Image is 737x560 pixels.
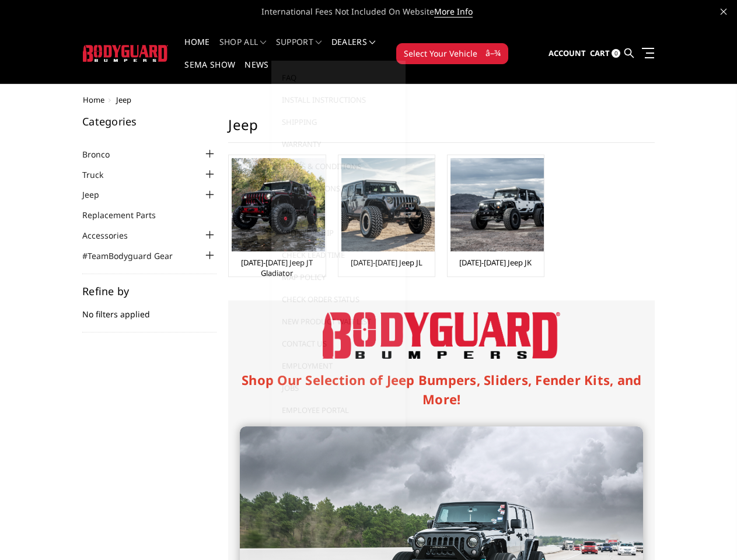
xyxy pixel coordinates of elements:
a: SEMA Show [184,61,235,83]
a: FAQ [276,66,401,89]
a: Install Instructions [276,89,401,111]
a: [DATE]-[DATE] Jeep JK [459,257,532,268]
a: Contact Us [276,332,401,355]
a: News [244,61,268,83]
h5: Refine by [82,286,216,296]
a: Employee Portal [276,399,401,421]
a: Warranty [276,133,401,155]
a: Bronco [82,148,124,160]
img: Bodyguard Bumpers Logo [323,312,560,359]
a: MAP Policy [276,266,401,288]
button: Select Your Vehicle [396,43,508,64]
span: 0 [612,49,620,58]
a: Terms & Conditions [276,155,401,177]
div: No filters applied [82,286,216,332]
h1: Shop Our Selection of Jeep Bumpers, Sliders, Fender Kits, and More! [240,370,643,409]
span: Select Your Vehicle [404,47,477,60]
a: Shipping [276,111,401,133]
img: BODYGUARD BUMPERS [83,45,169,62]
a: Account [549,38,586,69]
a: Accessories [82,229,142,242]
iframe: Chat Widget [679,504,737,560]
a: Check Order Status [276,288,401,310]
a: Jobs [276,377,401,399]
a: Discounts [276,199,401,222]
a: More Info [434,6,473,17]
a: New Product Wait List [276,310,401,332]
a: Home [184,38,209,61]
a: Cart 0 [590,38,620,69]
h5: Categories [82,116,216,127]
a: Home [83,94,104,105]
a: Sponsorship [276,222,401,244]
a: Truck [82,169,118,181]
span: Account [549,48,586,58]
a: shop all [219,38,267,61]
a: Employment [276,355,401,377]
a: #TeamBodyguard Gear [82,250,187,262]
span: â–¾ [485,47,501,59]
span: Jeep [116,94,131,105]
a: Support [276,38,322,61]
a: Dealers [331,38,376,61]
a: Check Lead Time [276,244,401,266]
a: [DATE]-[DATE] Jeep JT Gladiator [232,257,322,278]
a: Replacement Parts [82,209,170,221]
h1: Jeep [228,116,655,143]
a: Cancellations & Returns [276,177,401,199]
a: Jeep [82,188,114,201]
span: Cart [590,48,610,58]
